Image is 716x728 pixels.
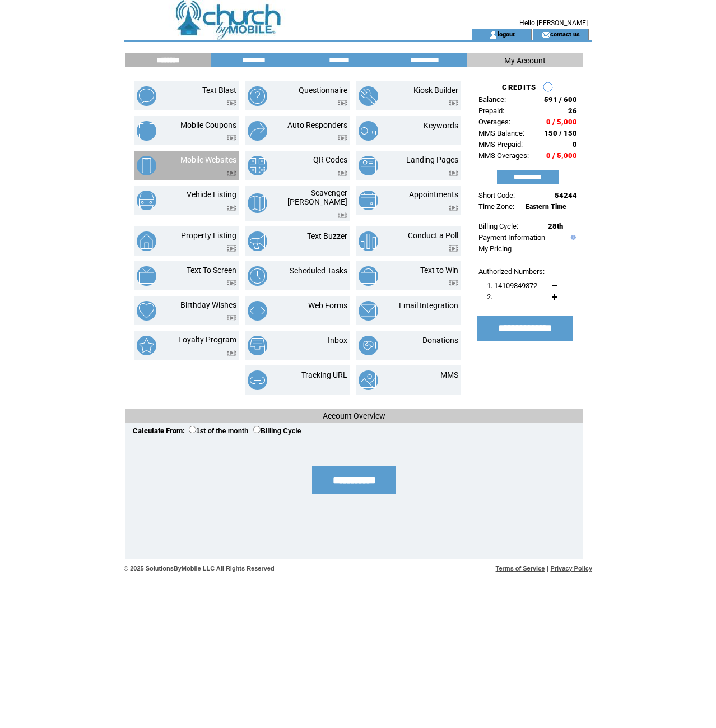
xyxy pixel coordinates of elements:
[568,235,576,240] img: help.gif
[313,155,347,164] a: QR Codes
[449,100,458,106] img: video.png
[248,370,267,390] img: tracking-url.png
[449,170,458,176] img: video.png
[359,191,378,210] img: appointments.png
[359,231,378,251] img: conduct-a-poll.png
[137,301,156,321] img: birthday-wishes.png
[338,100,347,106] img: video.png
[359,336,378,355] img: donations.png
[424,121,458,130] a: Keywords
[189,426,196,433] input: 1st of the month
[422,336,458,345] a: Donations
[544,129,577,137] span: 150 / 150
[328,336,347,345] a: Inbox
[202,86,236,95] a: Text Blast
[227,205,236,211] img: video.png
[359,370,378,390] img: mms.png
[189,427,248,435] label: 1st of the month
[359,301,378,321] img: email-integration.png
[253,426,261,433] input: Billing Cycle
[287,120,347,129] a: Auto Responders
[180,155,236,164] a: Mobile Websites
[546,151,577,160] span: 0 / 5,000
[253,427,301,435] label: Billing Cycle
[137,191,156,210] img: vehicle-listing.png
[478,267,545,276] span: Authorized Numbers:
[502,83,536,91] span: CREDITS
[338,170,347,176] img: video.png
[547,565,548,572] span: |
[301,370,347,379] a: Tracking URL
[487,281,537,290] span: 1. 14109849372
[489,30,498,39] img: account_icon.gif
[478,129,524,137] span: MMS Balance:
[478,140,523,149] span: MMS Prepaid:
[413,86,458,95] a: Kiosk Builder
[478,233,545,242] a: Payment Information
[181,231,236,240] a: Property Listing
[227,315,236,321] img: video.png
[478,151,529,160] span: MMS Overages:
[548,222,563,230] span: 28th
[550,565,592,572] a: Privacy Policy
[496,565,545,572] a: Terms of Service
[187,190,236,199] a: Vehicle Listing
[290,266,347,275] a: Scheduled Tasks
[568,106,577,115] span: 26
[526,203,566,211] span: Eastern Time
[227,350,236,356] img: video.png
[227,135,236,141] img: video.png
[248,266,267,286] img: scheduled-tasks.png
[137,86,156,106] img: text-blast.png
[544,95,577,104] span: 591 / 600
[180,300,236,309] a: Birthday Wishes
[133,426,185,435] span: Calculate From:
[487,293,492,301] span: 2.
[546,118,577,126] span: 0 / 5,000
[478,95,506,104] span: Balance:
[124,565,275,572] span: © 2025 SolutionsByMobile LLC All Rights Reserved
[519,19,588,27] span: Hello [PERSON_NAME]
[408,231,458,240] a: Conduct a Poll
[227,170,236,176] img: video.png
[504,56,546,65] span: My Account
[406,155,458,164] a: Landing Pages
[248,301,267,321] img: web-forms.png
[449,245,458,252] img: video.png
[409,190,458,199] a: Appointments
[287,188,347,206] a: Scavenger [PERSON_NAME]
[137,336,156,355] img: loyalty-program.png
[555,191,577,200] span: 54244
[323,411,385,420] span: Account Overview
[248,193,267,213] img: scavenger-hunt.png
[227,245,236,252] img: video.png
[478,118,510,126] span: Overages:
[478,222,518,230] span: Billing Cycle:
[307,231,347,240] a: Text Buzzer
[248,231,267,251] img: text-buzzer.png
[359,156,378,175] img: landing-pages.png
[227,280,236,286] img: video.png
[299,86,347,95] a: Questionnaire
[573,140,577,149] span: 0
[248,121,267,141] img: auto-responders.png
[137,156,156,175] img: mobile-websites.png
[137,121,156,141] img: mobile-coupons.png
[449,280,458,286] img: video.png
[180,120,236,129] a: Mobile Coupons
[359,266,378,286] img: text-to-win.png
[227,100,236,106] img: video.png
[550,30,580,38] a: contact us
[420,266,458,275] a: Text to Win
[248,156,267,175] img: qr-codes.png
[338,212,347,218] img: video.png
[359,121,378,141] img: keywords.png
[478,202,514,211] span: Time Zone:
[498,30,515,38] a: logout
[449,205,458,211] img: video.png
[338,135,347,141] img: video.png
[248,336,267,355] img: inbox.png
[137,231,156,251] img: property-listing.png
[440,370,458,379] a: MMS
[178,335,236,344] a: Loyalty Program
